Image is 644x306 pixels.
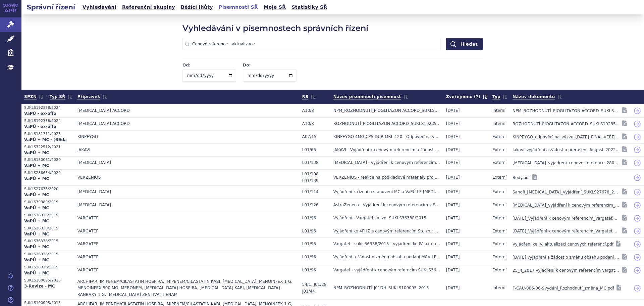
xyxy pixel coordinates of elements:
[446,201,460,210] a: [DATE]
[333,134,441,140] strong: KINPEYGO 4MG CPS DUR MRL 120 - Odpověď na výzvu k součinnosti SUKLS181711/2023 FINAL-OBCHODNÍ TAJ...
[24,264,72,270] a: SUKLS36338/2015
[302,106,314,116] a: A10/8
[302,189,319,194] span: L01/114
[24,163,72,169] strong: VaPÚ + MC
[492,134,506,139] span: Externí
[302,216,316,220] span: L01/96
[77,121,130,126] span: PIOGLITAZONE ACCORD
[77,93,107,101] span: Přípravek
[24,131,72,137] a: SUKLS181711/2023
[80,3,118,12] a: Vyhledávání
[333,241,441,248] strong: Vargatef - sukls36338/2015 - vyjádření ke IV. aktualizaci cenových referencí
[492,175,506,180] span: Externí
[333,160,441,166] strong: [MEDICAL_DATA] - vyjádření k cenovým referencím SUKLS180061/2020
[77,266,98,275] a: VARGATEF
[446,106,460,116] a: [DATE]
[333,173,441,182] a: VERZENIOS - reakce na podkladové materiály pro stanovení základní úhrady, sp.zn.:SUKLS286654/2020
[243,62,297,68] label: Do:
[446,121,460,126] span: [DATE]
[24,270,72,277] a: VaPÚ + MC
[77,227,98,236] a: VARGATEF
[302,229,316,233] span: L01/96
[77,132,98,142] a: KINPEYGO
[492,132,506,142] a: Externí
[24,157,72,163] a: SUKLS180061/2020
[513,214,620,223] a: [DATE]_Vyjádření k cenovým referencím_Vargatef.pdf
[182,62,236,68] label: Od:
[446,119,460,129] a: [DATE]
[24,218,72,225] a: VaPÚ + MC
[446,227,460,236] a: [DATE]
[446,147,460,152] span: [DATE]
[513,283,614,293] a: F-CAU-006-06-9vydání_Rozhodnutí_změna_MC.pdf
[492,229,506,233] span: Externí
[513,239,613,249] a: Vyjádření ke IV. aktualizaci cenových referencí.pdf
[513,253,620,262] a: [DATE] vyjádření a žádost o změnu obsahu podaní Vargatef.pdf
[24,104,72,111] a: SUKLS192358/2024
[302,147,316,152] span: L01/66
[302,119,314,129] a: A10/8
[492,266,506,275] a: Externí
[446,187,460,197] a: [DATE]
[492,255,506,259] span: Externí
[24,257,72,264] strong: VaPÚ + MC
[446,283,460,293] a: [DATE]
[120,3,177,12] a: Referenční skupiny
[333,119,441,129] a: ROZHODNUTÍ_PIOGLITAZON ACCORD_SUKLS192358_2024
[77,229,98,233] span: VARGATEF
[492,147,506,152] span: Externí
[492,201,506,210] a: Externí
[492,216,506,220] span: Externí
[446,268,460,272] span: [DATE]
[77,214,98,223] a: VARGATEF
[333,132,441,142] a: KINPEYGO 4MG CPS DUR MRL 120 - Odpověď na výzvu k součinnosti SUKLS181711/2023 FINAL-OBCHODNÍ TAJ...
[513,158,620,168] a: [MEDICAL_DATA]_vyjadreni_cenove_reference_28052021.pdf
[77,175,101,180] span: VERZENIOS
[492,187,506,197] a: Externí
[24,144,72,150] a: SUKLS322512/2021
[302,93,315,101] a: RS
[446,242,460,246] span: [DATE]
[474,94,480,100] abbr: (?)
[492,227,506,236] a: Externí
[333,187,441,197] a: Vyjádření k řízení o stanovení MC a VaPÚ LP [MEDICAL_DATA] (SÚKL kód 0238538), sp.zn. SUKLS27678/...
[492,160,506,165] span: Externí
[77,119,130,129] a: [MEDICAL_DATA] ACCORD
[302,268,316,272] span: L01/96
[77,173,101,182] a: VERZENIOS
[446,216,460,220] span: [DATE]
[513,119,620,129] a: ROZHODNUTÍ_PIOGLITAZON ACCORD_SUKLS192358_2024.pdf
[492,268,506,272] span: Externí
[333,215,426,222] strong: Vyjádření - Vargatef sp. zn. SUKLS36338/2015
[24,176,72,182] strong: VaPÚ + MC
[24,186,72,192] a: SUKLS27678/2020
[24,150,72,157] a: VaPÚ + MC
[24,277,72,283] span: SUKLS100095/2015
[333,93,408,101] span: Název písemnosti písemnost
[182,23,483,34] h2: Vyhledávání v písemnostech správních řízení
[492,93,507,101] a: Typ
[446,203,460,207] span: [DATE]
[24,283,72,290] a: 3-Revize - MC
[77,242,98,246] span: VARGATEF
[77,201,111,210] a: [MEDICAL_DATA]
[446,108,460,113] span: [DATE]
[77,239,98,249] a: VARGATEF
[446,93,487,101] span: Zveřejněno
[492,119,505,129] a: Interní
[24,111,72,117] strong: VaPÚ - ex-offo
[302,282,328,294] span: 54/1, J01/28, J01/44
[262,3,288,12] a: Moje SŘ
[302,145,316,155] a: L01/66
[302,253,316,262] a: L01/96
[492,173,506,182] a: Externí
[24,212,72,218] a: SUKLS36338/2015
[333,107,441,114] strong: NPM_ROZHODNUTÍ_PIOGLITAZON ACCORD_SUKLS192358_2024
[77,255,98,259] span: VARGATEF
[24,170,72,176] a: SUKLS286654/2020
[77,108,130,113] span: PIOGLITAZONE ACCORD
